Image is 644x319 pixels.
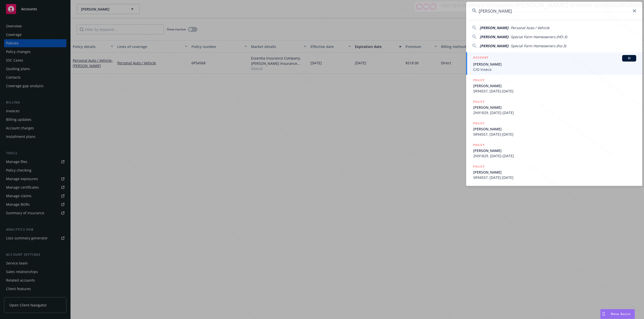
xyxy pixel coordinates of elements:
[480,43,508,48] span: [PERSON_NAME]
[473,78,485,83] h5: POLICY
[466,2,642,20] input: Search...
[473,142,485,147] h5: POLICY
[473,148,636,153] span: [PERSON_NAME]
[480,25,508,30] span: [PERSON_NAME]
[508,34,567,39] span: - Special Form Homeowners (HO-3)
[466,118,642,140] a: POLICY[PERSON_NAME]5R94557, [DATE]-[DATE]
[473,132,636,137] span: 5R94557, [DATE]-[DATE]
[473,126,636,132] span: [PERSON_NAME]
[473,67,636,72] span: C/O Inseco
[473,175,636,180] span: 5R94557, [DATE]-[DATE]
[508,43,566,48] span: - Special Form Homeowners (ho-3)
[473,153,636,158] span: 2N91829, [DATE]-[DATE]
[473,55,489,61] h5: ACCOUNT
[473,88,636,94] span: 5R94557, [DATE]-[DATE]
[473,105,636,110] span: [PERSON_NAME]
[473,83,636,88] span: [PERSON_NAME]
[600,309,635,319] button: Nova Assist
[473,62,636,67] span: [PERSON_NAME]
[466,96,642,118] a: POLICY[PERSON_NAME]2N91829, [DATE]-[DATE]
[480,34,508,39] span: [PERSON_NAME]
[466,52,642,75] a: ACCOUNTBI[PERSON_NAME]C/O Inseco
[624,56,634,61] span: BI
[508,25,549,30] span: - Personal Auto / Vehicle
[473,164,485,169] h5: POLICY
[473,170,636,175] span: [PERSON_NAME]
[473,110,636,115] span: 2N91829, [DATE]-[DATE]
[473,121,485,126] h5: POLICY
[611,312,631,316] span: Nova Assist
[600,309,607,319] div: Drag to move
[473,99,485,104] h5: POLICY
[466,161,642,183] a: POLICY[PERSON_NAME]5R94557, [DATE]-[DATE]
[466,75,642,96] a: POLICY[PERSON_NAME]5R94557, [DATE]-[DATE]
[466,140,642,161] a: POLICY[PERSON_NAME]2N91829, [DATE]-[DATE]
